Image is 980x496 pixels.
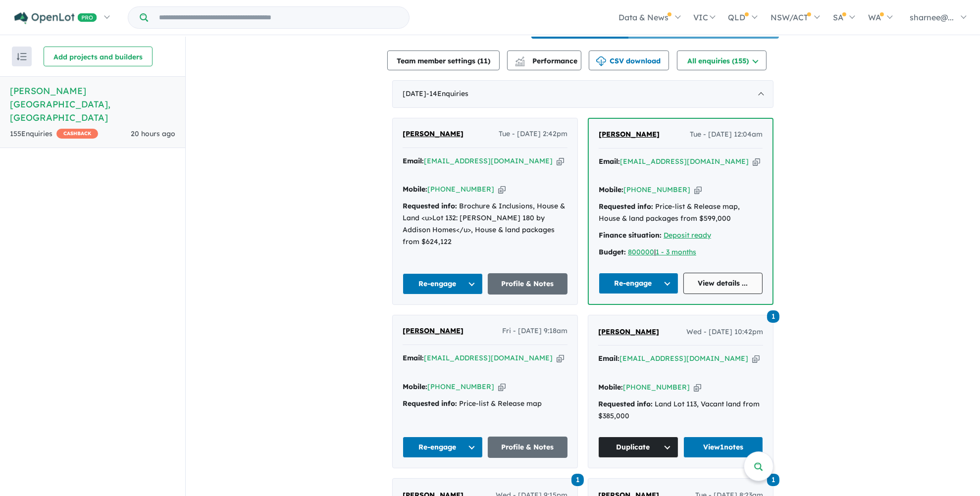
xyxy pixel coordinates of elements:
[488,273,568,295] a: Profile & Notes
[403,128,464,140] a: [PERSON_NAME]
[426,89,468,98] span: - 14 Enquir ies
[392,80,774,108] div: [DATE]
[767,310,779,323] span: 1
[403,201,457,210] strong: Requested info:
[427,382,494,391] a: [PHONE_NUMBER]
[596,56,606,66] img: download icon
[403,325,464,337] a: [PERSON_NAME]
[599,231,662,240] strong: Finance situation:
[910,12,954,22] span: sharnee@...
[767,309,779,322] a: 1
[598,327,659,336] span: [PERSON_NAME]
[623,383,690,392] a: [PHONE_NUMBER]
[131,129,175,138] span: 20 hours ago
[516,56,524,62] img: line-chart.svg
[14,12,97,24] img: Openlot PRO Logo White
[502,325,567,337] span: Fri - [DATE] 9:18am
[599,129,660,141] a: [PERSON_NAME]
[694,185,702,195] button: Copy
[507,50,581,70] button: Performance
[403,353,424,362] strong: Email:
[498,184,506,195] button: Copy
[17,53,27,60] img: sort.svg
[599,157,620,166] strong: Email:
[623,185,690,194] a: [PHONE_NUMBER]
[403,399,457,408] strong: Requested info:
[686,326,763,338] span: Wed - [DATE] 10:42pm
[620,157,749,166] a: [EMAIL_ADDRESS][DOMAIN_NAME]
[557,156,564,166] button: Copy
[403,200,567,248] div: Brochure & Inclusions, House & Land <u>Lot 132: [PERSON_NAME] 180 by Addison Homes</u>, House & l...
[427,185,494,194] a: [PHONE_NUMBER]
[498,382,506,392] button: Copy
[598,354,619,363] strong: Email:
[694,382,701,393] button: Copy
[599,130,660,139] span: [PERSON_NAME]
[683,437,764,458] a: View1notes
[598,383,623,392] strong: Mobile:
[403,156,424,165] strong: Email:
[598,399,653,408] strong: Requested info:
[599,185,623,194] strong: Mobile:
[683,273,763,294] a: View details ...
[571,472,584,486] a: 1
[752,353,760,364] button: Copy
[488,437,568,458] a: Profile & Notes
[619,354,748,363] a: [EMAIL_ADDRESS][DOMAIN_NAME]
[10,128,98,140] div: 155 Enquir ies
[516,56,577,65] span: Performance
[571,474,584,486] span: 1
[690,129,763,141] span: Tue - [DATE] 12:04am
[499,128,567,140] span: Tue - [DATE] 2:42pm
[599,202,653,211] strong: Requested info:
[56,129,98,139] span: CASHBACK
[677,50,767,70] button: All enquiries (155)
[664,231,711,240] a: Deposit ready
[656,248,696,256] a: 1 - 3 months
[403,273,483,295] button: Re-engage
[403,382,427,391] strong: Mobile:
[598,326,659,338] a: [PERSON_NAME]
[403,398,567,410] div: Price-list & Release map
[44,47,153,66] button: Add projects and builders
[589,50,669,70] button: CSV download
[628,248,654,256] a: 800000
[599,247,763,258] div: |
[424,156,553,165] a: [EMAIL_ADDRESS][DOMAIN_NAME]
[10,84,175,124] h5: [PERSON_NAME][GEOGRAPHIC_DATA] , [GEOGRAPHIC_DATA]
[598,398,763,422] div: Land Lot 113, Vacant land from $385,000
[387,50,500,70] button: Team member settings (11)
[598,437,678,458] button: Duplicate
[753,156,760,167] button: Copy
[403,129,464,138] span: [PERSON_NAME]
[424,353,553,362] a: [EMAIL_ADDRESS][DOMAIN_NAME]
[403,326,464,335] span: [PERSON_NAME]
[599,248,626,256] strong: Budget:
[557,353,564,363] button: Copy
[599,273,678,294] button: Re-engage
[403,185,427,194] strong: Mobile:
[515,60,525,66] img: bar-chart.svg
[150,7,407,28] input: Try estate name, suburb, builder or developer
[599,201,763,225] div: Price-list & Release map, House & land packages from $599,000
[403,437,483,458] button: Re-engage
[480,56,488,65] span: 11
